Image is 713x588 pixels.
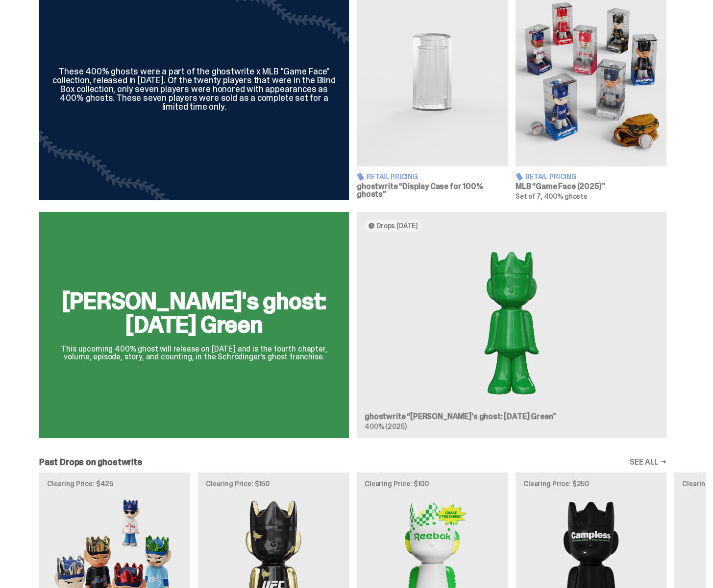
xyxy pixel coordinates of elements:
p: Clearing Price: $150 [206,480,341,487]
img: Schrödinger's ghost: Sunday Green [365,239,659,405]
span: Retail Pricing [525,173,577,180]
span: Set of 7, 400% ghosts [516,192,588,201]
h3: ghostwrite “Display Case for 100% ghosts” [357,183,508,198]
p: This upcoming 400% ghost will release on [DATE] and is the fourth chapter, volume, episode, story... [51,345,337,361]
span: Retail Pricing [367,173,418,180]
a: SEE ALL → [630,458,666,466]
span: 400% (2025) [365,422,406,431]
h2: [PERSON_NAME]'s ghost: [DATE] Green [51,289,337,336]
p: Clearing Price: $100 [365,480,500,487]
p: Clearing Price: $425 [47,480,182,487]
h3: ghostwrite “[PERSON_NAME]'s ghost: [DATE] Green” [365,413,659,421]
h2: Past Drops on ghostwrite [39,458,142,467]
p: Clearing Price: $250 [523,480,659,487]
h3: MLB “Game Face (2025)” [516,183,666,190]
span: Drops [DATE] [376,222,418,230]
div: These 400% ghosts were a part of the ghostwrite x MLB "Game Face" collection, released in [DATE].... [51,67,337,111]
